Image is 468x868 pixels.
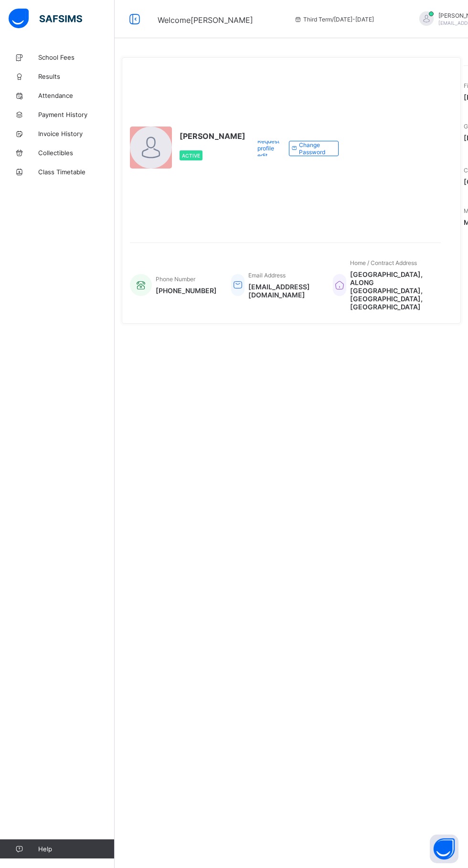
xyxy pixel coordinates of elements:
span: [EMAIL_ADDRESS][DOMAIN_NAME] [248,283,319,299]
span: Collectibles [38,149,115,157]
span: [PERSON_NAME] [180,131,245,141]
span: Class Timetable [38,168,115,176]
span: Results [38,73,115,80]
span: [GEOGRAPHIC_DATA], ALONG [GEOGRAPHIC_DATA], [GEOGRAPHIC_DATA], [GEOGRAPHIC_DATA] [350,270,431,311]
span: Invoice History [38,130,115,138]
span: Attendance [38,92,115,99]
img: safsims [9,9,82,29]
span: Help [38,845,114,853]
span: Welcome [PERSON_NAME] [158,15,253,25]
span: Active [182,153,200,159]
span: [PHONE_NUMBER] [156,286,217,295]
span: session/term information [294,16,374,23]
span: School Fees [38,53,115,61]
button: Open asap [430,835,458,863]
span: Home / Contract Address [350,259,417,266]
span: Email Address [248,272,286,279]
span: Change Password [299,141,330,156]
span: Request profile edit [257,138,282,159]
span: Phone Number [156,275,195,283]
span: Payment History [38,111,115,118]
